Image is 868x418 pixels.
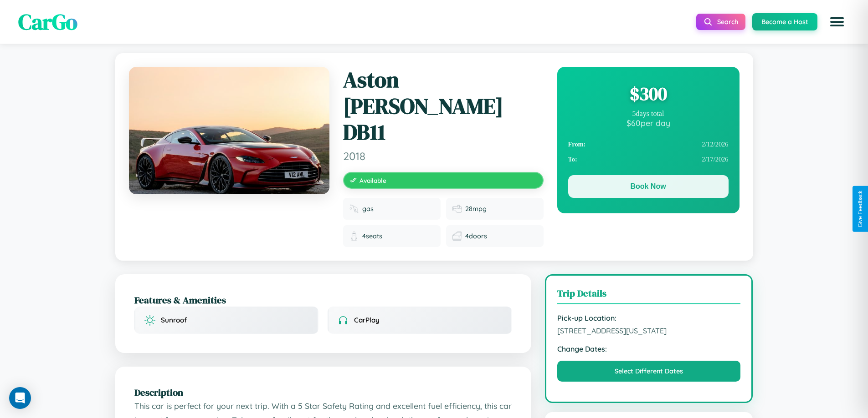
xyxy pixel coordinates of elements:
[568,81,729,106] div: $ 300
[343,67,544,146] h1: Aston [PERSON_NAME] DB11
[568,175,729,198] button: Book Now
[557,344,741,353] strong: Change Dates:
[568,118,729,128] div: $ 60 per day
[857,191,863,227] div: Give Feedback
[557,326,741,335] span: [STREET_ADDRESS][US_STATE]
[824,9,850,35] button: Open menu
[465,205,487,213] span: 28 mpg
[557,313,741,322] strong: Pick-up Location:
[349,204,359,213] img: Fuel type
[568,110,729,118] div: 5 days total
[557,287,741,304] h3: Trip Details
[696,14,745,30] button: Search
[349,232,359,241] img: Seats
[129,67,329,194] img: Aston Martin DB11 2018
[568,152,729,167] div: 2 / 17 / 2026
[161,316,187,324] span: Sunroof
[465,232,487,240] span: 4 doors
[557,361,741,382] button: Select Different Dates
[752,13,817,30] button: Become a Host
[9,387,31,409] div: Open Intercom Messenger
[360,176,386,184] span: Available
[362,205,374,213] span: gas
[362,232,382,240] span: 4 seats
[568,156,577,163] strong: To:
[354,316,380,324] span: CarPlay
[134,293,512,307] h2: Features & Amenities
[343,149,544,163] span: 2018
[452,204,462,213] img: Fuel efficiency
[18,7,77,37] span: CarGo
[568,141,586,148] strong: From:
[134,386,512,399] h2: Description
[717,18,738,26] span: Search
[568,137,729,152] div: 2 / 12 / 2026
[452,232,462,241] img: Doors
